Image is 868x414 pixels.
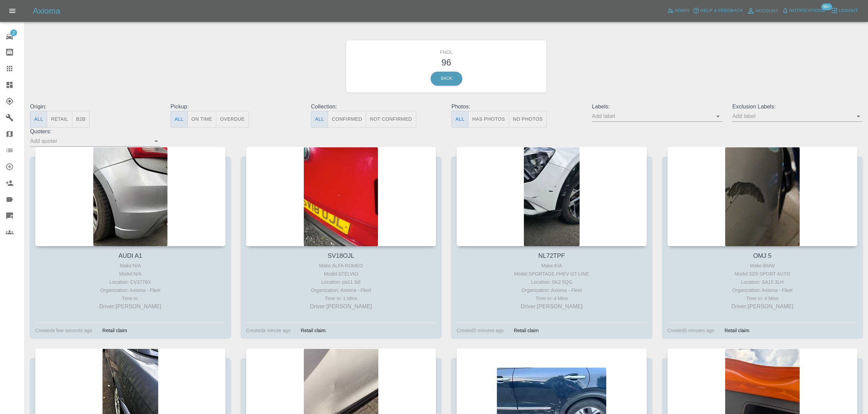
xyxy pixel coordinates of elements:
button: All [171,111,188,128]
div: Organization: Axioma - Fleet [37,286,224,294]
span: Notifications [789,7,825,15]
a: SV18OJL [328,252,354,259]
p: Driver: [PERSON_NAME] [37,302,224,311]
input: Add label [592,111,712,121]
div: Time in: 1 Mins [248,294,435,302]
div: Make: KIA [458,262,645,270]
button: Logout [829,5,860,16]
div: Time in: 4 Mins [669,294,856,302]
div: Make: BMW [669,262,856,270]
span: 2 [10,29,17,36]
div: Time in: 4 Mins [458,294,645,302]
button: Open [151,136,161,146]
button: Help & Feedback [691,5,745,16]
button: No Photos [509,111,547,128]
h3: 96 [351,56,542,69]
div: Retail claim [97,326,132,335]
button: All [30,111,47,128]
div: Time in: [37,294,224,302]
div: Model: N/A [37,270,224,278]
button: Open drawer [4,3,21,19]
h5: Axioma [33,5,60,16]
p: Photos: [451,103,582,111]
div: Created 5 minutes ago [457,326,504,335]
button: Has Photos [468,111,509,128]
a: NL72TPF [538,252,565,259]
div: Location: SK2 5QG [458,278,645,286]
a: Admin [665,5,691,16]
span: 99+ [821,3,832,10]
button: Not Confirmed [366,111,416,128]
button: Open [854,112,863,121]
div: Make: N/A [37,262,224,270]
div: Model: SPORTAGE PHEV GT-LINE [458,270,645,278]
div: Organization: Axioma - Fleet [248,286,435,294]
div: Make: ALFA ROMEO [248,262,435,270]
button: Overdue [216,111,249,128]
div: Created a few seconds ago [35,326,92,335]
div: Retail claim [296,326,330,335]
p: Driver: [PERSON_NAME] [669,302,856,311]
input: Add label [732,111,852,121]
button: B2B [72,111,90,128]
p: Driver: [PERSON_NAME] [458,302,645,311]
p: Labels: [592,103,722,111]
div: Retail claim [719,326,754,335]
span: Admin [675,7,690,15]
p: Collection: [311,103,441,111]
a: OMJ 5 [753,252,772,259]
span: Logout [839,7,858,15]
button: On Time [187,111,216,128]
p: Driver: [PERSON_NAME] [248,302,435,311]
input: Add quoter [30,136,150,146]
div: Organization: Axioma - Fleet [669,286,856,294]
div: Retail claim [509,326,544,335]
div: Location: pa11 3dl [248,278,435,286]
button: Retail [47,111,72,128]
a: Back [431,72,462,86]
div: Location: CV377BX [37,278,224,286]
h6: FNOL [351,45,542,56]
div: Created 5 minutes ago [667,326,715,335]
p: Exclusion Labels: [732,103,863,111]
p: Origin: [30,103,160,111]
div: Created a minute ago [246,326,291,335]
button: Notifications [780,5,827,16]
button: All [311,111,328,128]
button: All [451,111,469,128]
a: AUDI A1 [118,252,142,259]
div: Organization: Axioma - Fleet [458,286,645,294]
div: Model: 320I SPORT AUTO [669,270,856,278]
p: Pickup: [171,103,301,111]
span: Help & Feedback [700,7,743,15]
button: Confirmed [328,111,366,128]
button: Open [713,112,723,121]
div: Location: SA15 3LH [669,278,856,286]
a: Account [745,5,780,16]
div: Model: STELVIO [248,270,435,278]
p: Quoters: [30,128,160,136]
span: Account [756,7,778,15]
